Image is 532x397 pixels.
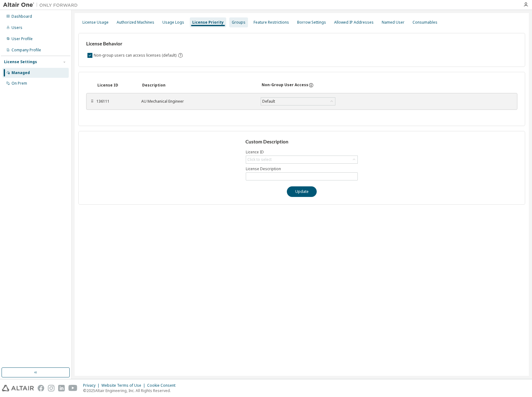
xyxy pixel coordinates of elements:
[261,98,276,105] div: Default
[147,383,179,388] div: Cookie Consent
[117,20,154,25] div: Authorized Machines
[12,48,41,53] div: Company Profile
[2,385,34,391] img: altair_logo.svg
[297,20,326,25] div: Borrow Settings
[12,36,33,41] div: User Profile
[101,383,147,388] div: Website Terms of Use
[382,20,404,25] div: Named User
[232,20,245,25] div: Groups
[261,98,335,105] div: Default
[254,20,289,25] div: Feature Restrictions
[82,20,109,25] div: License Usage
[246,150,358,155] label: Licence ID
[246,156,357,163] div: Click to select
[334,20,374,25] div: Allowed IP Addresses
[245,139,358,145] h3: Custom Description
[12,25,22,30] div: Users
[246,166,358,171] label: License Description
[38,385,44,391] img: facebook.svg
[90,99,94,104] div: ⠿
[162,20,184,25] div: Usage Logs
[58,385,65,391] img: linkedin.svg
[96,99,134,104] div: 136111
[141,99,253,104] div: AU Mechanical Engineer
[12,14,32,19] div: Dashboard
[4,59,37,64] div: License Settings
[83,383,101,388] div: Privacy
[247,157,272,162] div: Click to select
[3,2,81,8] img: Altair One
[12,70,30,75] div: Managed
[12,81,27,86] div: On Prem
[287,186,317,197] button: Update
[192,20,224,25] div: License Priority
[48,385,54,391] img: instagram.svg
[83,388,179,393] p: © 2025 Altair Engineering, Inc. All Rights Reserved.
[262,82,308,88] div: Non-Group User Access
[97,83,135,88] div: License ID
[68,385,77,391] img: youtube.svg
[142,83,254,88] div: Description
[94,52,178,59] label: Non-group users can access licenses (default)
[178,53,183,58] svg: By default any user not assigned to any group can access any license. Turn this setting off to di...
[86,41,182,47] h3: License Behavior
[413,20,437,25] div: Consumables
